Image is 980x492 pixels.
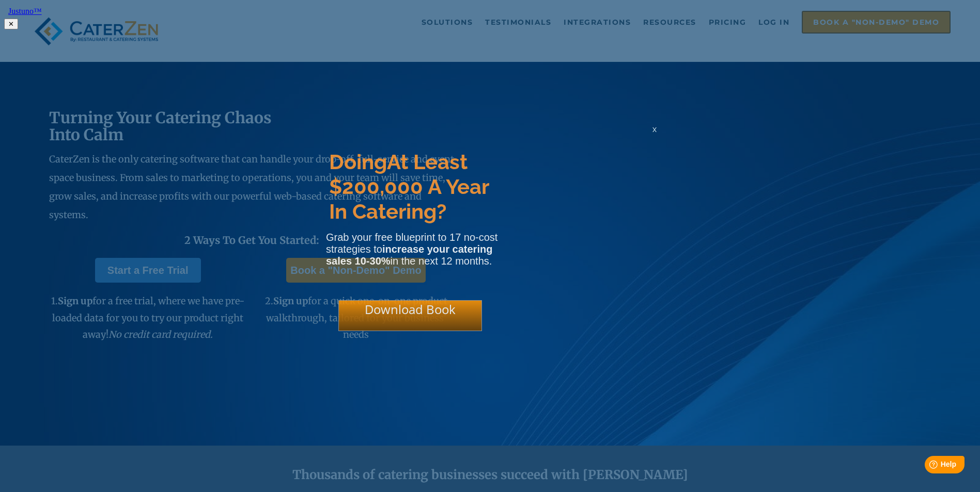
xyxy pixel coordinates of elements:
[338,300,482,331] div: Download Book
[365,301,456,318] span: Download Book
[326,243,492,267] strong: increase your catering sales 10-30%
[329,150,489,223] span: At Least $200,000 A Year In Catering?
[4,19,18,29] button: ✕
[646,124,663,145] div: x
[329,150,387,174] span: Doing
[652,124,657,134] span: x
[326,232,497,267] span: Grab your free blueprint to 17 no-cost strategies to in the next 12 months.
[888,452,969,481] iframe: Help widget launcher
